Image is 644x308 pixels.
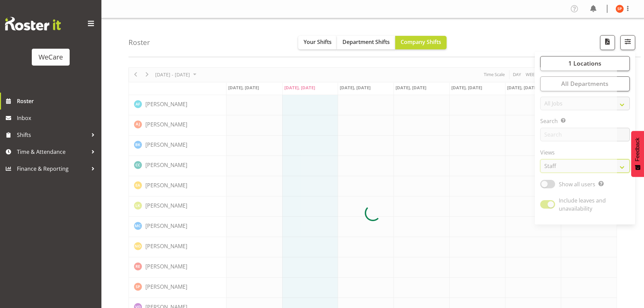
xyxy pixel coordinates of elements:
div: WeCare [39,52,63,62]
span: Finance & Reporting [17,164,88,174]
button: Download a PDF of the roster according to the set date range. [600,35,615,50]
span: Roster [17,96,98,106]
span: Inbox [17,113,98,123]
span: Shifts [17,130,88,140]
img: Rosterit website logo [5,17,61,30]
span: Your Shifts [304,38,332,46]
img: samantha-poultney11298.jpg [616,5,624,13]
span: Department Shifts [342,38,390,46]
span: 1 Locations [568,59,601,67]
span: Time & Attendance [17,147,88,157]
button: Department Shifts [337,36,395,49]
button: Company Shifts [395,36,447,49]
span: Company Shifts [401,38,441,46]
button: 1 Locations [540,56,630,71]
h4: Roster [128,39,150,46]
button: Filter Shifts [620,35,635,50]
span: Feedback [635,138,641,161]
button: Feedback - Show survey [631,131,644,177]
button: Your Shifts [298,36,337,49]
